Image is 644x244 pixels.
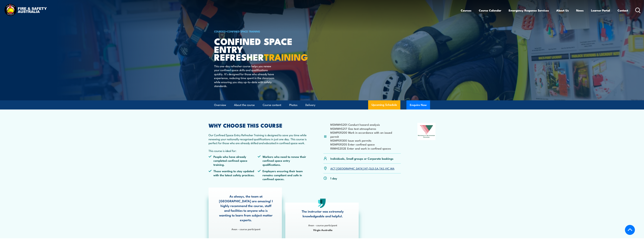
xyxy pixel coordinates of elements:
[618,6,628,15] a: Contact
[305,101,315,109] a: Delivery
[214,64,276,88] p: This one-day refresher course helps you renew your confined space skills and qualifications quick...
[295,228,350,232] span: Virgin Australia
[214,37,297,61] h1: Confined Space Entry Refresher
[330,166,336,170] a: ACT
[369,166,374,170] a: QLD
[330,130,401,138] li: MSMPER200 Work in accordance with an issued permit
[479,6,501,15] a: Course Calendar
[258,169,307,181] li: Employers ensuring their team remains compliant and safe in confined spaces.
[556,6,569,15] a: About Us
[330,142,401,146] li: MSMPER205 Enter confined space
[330,166,394,170] p: , , , , , , ,
[330,156,393,160] p: Individuals, Small groups or Corporate bookings
[330,176,337,180] p: 1 day
[289,101,297,109] a: Photos
[379,166,384,170] a: TAS
[214,101,226,109] a: Overview
[209,123,307,128] h2: WHY CHOOSE THIS COURSE
[209,155,258,166] li: People who have already completed confined space training.
[231,227,260,231] strong: Anon - course participant
[461,6,471,15] a: Courses
[263,101,281,109] a: Course content
[591,6,610,15] a: Learner Portal
[258,155,307,166] li: Workers who need to renew their confined space entry qualifications.
[308,223,337,227] strong: Anon - course participant
[330,138,401,142] li: MSMPER300 Issue work permits
[227,29,260,33] a: Confined Space Training
[509,6,549,15] a: Emergency Response Services
[330,146,401,150] li: RIIWHS202E Enter and work in confined spaces
[214,29,297,33] h6: >
[330,127,401,130] li: MSMWHS217 Gas test atmospheres
[209,149,307,153] p: This course is ideal for:
[209,169,258,181] li: Those wanting to stay updated with the latest safety practices.
[218,194,273,222] p: As always, the team at [GEOGRAPHIC_DATA] are amazing! I highly recommend the course, staff and fa...
[390,166,394,170] a: WA
[364,166,368,170] a: NT
[209,133,307,145] p: Our Confined Space Entry Refresher Training is designed to save you time while renewing your nati...
[417,123,436,140] img: Nationally Recognised Training logo.
[330,123,401,126] li: MSMWHS201 Conduct hazard analysis
[576,6,584,15] a: News
[406,100,430,109] button: Enquire Now
[375,166,378,170] a: SA
[214,29,226,33] a: COURSES
[368,100,400,109] a: Upcoming Schedule
[336,166,364,170] a: [GEOGRAPHIC_DATA]
[385,166,389,170] a: VIC
[234,101,255,109] a: About the course
[295,209,350,218] p: The instructor was extremely knowledgeable and helpful.
[264,50,308,64] strong: TRAINING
